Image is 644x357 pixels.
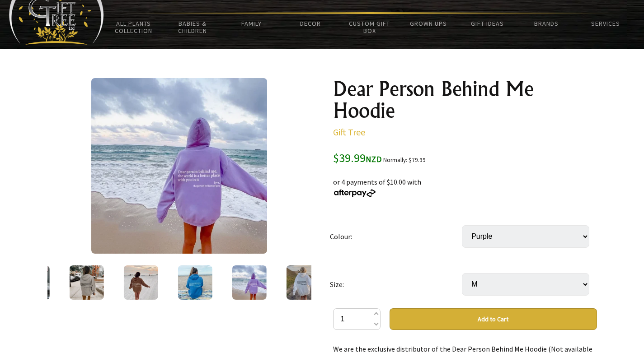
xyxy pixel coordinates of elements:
[576,14,635,33] a: Services
[399,14,458,33] a: Grown Ups
[366,154,382,164] span: NZD
[383,156,426,164] small: Normally: $79.99
[286,265,320,300] img: Dear Person Behind Me Hoodie
[69,265,103,300] img: Dear Person Behind Me Hoodie
[330,213,462,260] td: Colour:
[333,126,365,138] a: Gift Tree
[104,14,163,40] a: All Plants Collection
[333,189,376,197] img: Afterpay
[15,265,49,300] img: Dear Person Behind Me Hoodie
[123,265,158,300] img: Dear Person Behind Me Hoodie
[330,260,462,308] td: Size:
[517,14,576,33] a: Brands
[333,166,597,198] div: or 4 payments of $10.00 with
[333,150,382,165] span: $39.99
[232,265,266,300] img: Dear Person Behind Me Hoodie
[91,78,267,254] img: Dear Person Behind Me Hoodie
[178,265,212,300] img: Dear Person Behind Me Hoodie
[458,14,517,33] a: Gift Ideas
[281,14,340,33] a: Decor
[390,308,597,330] button: Add to Cart
[163,14,222,40] a: Babies & Children
[222,14,281,33] a: Family
[333,78,597,121] h1: Dear Person Behind Me Hoodie
[340,14,399,40] a: Custom Gift Box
